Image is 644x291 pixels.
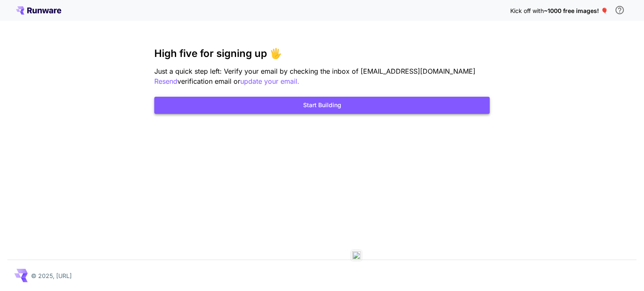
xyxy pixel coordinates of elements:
[544,7,608,14] span: ~1000 free images! 🎈
[154,76,177,87] button: Resend
[611,2,628,18] button: In order to qualify for free credit, you need to sign up with a business email address and click ...
[177,77,240,85] span: verification email or
[154,97,490,114] button: Start Building
[240,76,299,87] button: update your email.
[154,48,490,59] h3: High five for signing up 🖐️
[510,7,544,14] span: Kick off with
[31,271,72,280] p: © 2025, [URL]
[154,67,475,75] span: Just a quick step left: Verify your email by checking the inbox of [EMAIL_ADDRESS][DOMAIN_NAME]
